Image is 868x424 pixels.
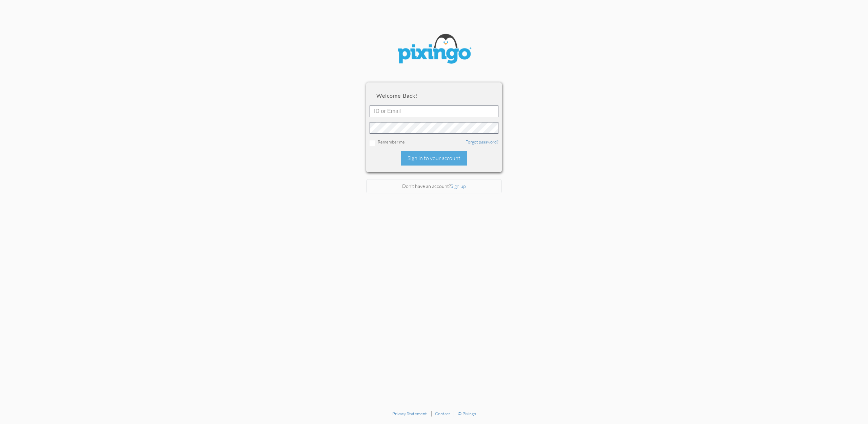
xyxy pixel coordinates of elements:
div: Don't have an account? [366,179,502,194]
a: Forgot password? [466,139,498,144]
input: ID or Email [370,105,498,117]
div: Sign in to your account [401,151,467,166]
a: Privacy Statement [392,411,427,416]
a: © Pixingo [458,411,476,416]
a: Sign up [451,183,466,189]
div: Remember me [370,139,498,146]
a: Contact [435,411,450,416]
h2: Welcome back! [376,93,492,99]
img: pixingo logo [393,31,475,69]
